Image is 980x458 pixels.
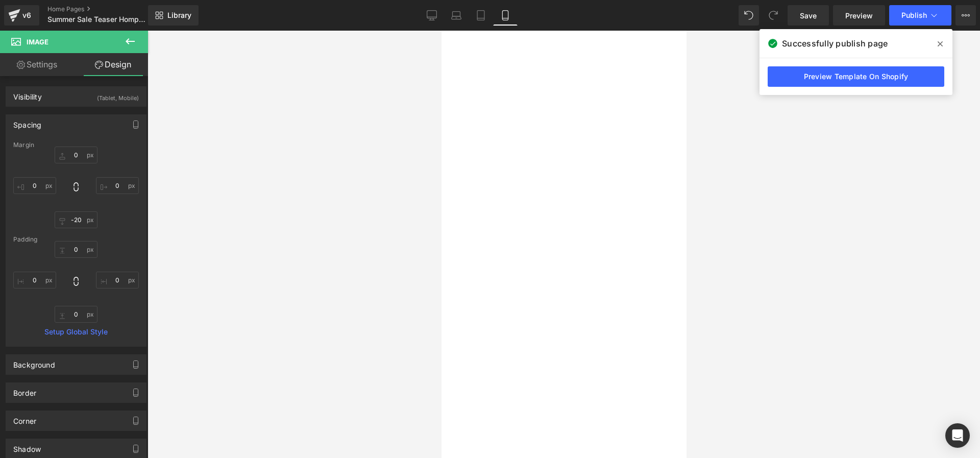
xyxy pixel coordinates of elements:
div: Spacing [13,115,41,129]
a: Preview Template On Shopify [768,66,944,87]
span: Save [800,10,817,21]
span: Successfully publish page [782,37,888,50]
div: Corner [13,411,36,425]
input: 0 [55,306,97,323]
button: Redo [763,5,783,26]
input: 0 [13,272,56,288]
button: More [955,5,976,26]
button: Publish [889,5,951,26]
a: Mobile [493,5,518,26]
a: Laptop [444,5,469,26]
div: Margin [13,141,139,149]
div: Background [13,355,55,369]
input: 0 [55,241,97,258]
span: Image [27,38,48,46]
span: Library [167,11,191,20]
div: Open Intercom Messenger [945,423,970,448]
button: Undo [739,5,759,26]
input: 0 [55,147,97,163]
a: Design [76,53,150,76]
input: 0 [55,211,97,228]
a: v6 [4,5,39,26]
div: Padding [13,236,139,243]
span: Summer Sale Teaser Hompage [47,15,145,23]
div: Shadow [13,439,41,453]
a: Tablet [469,5,493,26]
span: Preview [845,10,873,21]
div: v6 [20,9,33,22]
input: 0 [13,177,56,194]
a: Setup Global Style [13,328,139,336]
a: New Library [148,5,199,26]
span: Publish [901,11,927,19]
input: 0 [96,177,139,194]
input: 0 [96,272,139,288]
a: Desktop [420,5,444,26]
a: Preview [833,5,885,26]
a: Home Pages [47,5,165,13]
div: Border [13,383,36,397]
div: (Tablet, Mobile) [97,87,139,104]
div: Visibility [13,87,42,101]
